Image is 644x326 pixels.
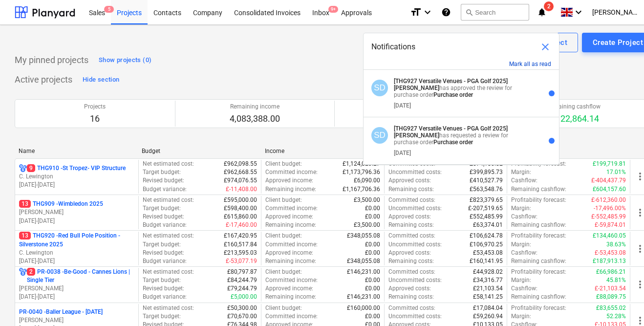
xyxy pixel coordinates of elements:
div: Hide section [83,74,119,86]
p: Budget variance : [143,221,187,229]
p: £5,000.00 [231,293,257,301]
p: £552,485.99 [470,213,503,221]
p: 16 [84,113,106,125]
p: Committed costs : [388,196,435,204]
p: Profitability forecast : [511,232,566,240]
p: £-612,360.00 [591,196,626,204]
p: THG910 - St Tropez- VIP Structure [27,164,126,173]
p: £79,244.79 [227,284,257,293]
p: £3,500.00 [354,221,380,229]
p: £146,231.00 [347,293,380,301]
div: Show projects (0) [99,55,151,66]
p: Margin : [511,204,531,213]
p: £-21,103.54 [595,284,626,293]
div: Project has multi currencies enabled [19,268,27,284]
p: 4,083,388.00 [230,113,280,125]
p: Client budget : [265,160,302,168]
p: Committed costs : [388,304,435,312]
span: 13 [19,232,31,239]
p: Projects [84,103,106,111]
p: PR-0040 - Baller League - [DATE] [19,308,103,316]
p: £0.00 [365,240,380,249]
p: Target budget : [143,204,181,213]
p: £70,670.00 [227,312,257,321]
p: Committed income : [265,168,318,176]
div: Budget [142,148,257,154]
p: Client budget : [265,232,302,240]
p: [DATE] - [DATE] [19,293,134,301]
p: £0.00 [365,249,380,257]
p: £187,913.13 [593,257,626,265]
strong: Purchase order [433,139,473,146]
strong: [PERSON_NAME] [394,132,439,139]
p: [PERSON_NAME] [19,284,134,293]
div: Chat Widget [595,279,644,326]
strong: Purchase order [433,91,473,98]
p: Revised budget : [143,176,184,185]
p: Target budget : [143,312,181,321]
span: 9 [27,164,35,172]
p: Approved income : [265,249,313,257]
span: 13 [19,200,31,208]
p: 38.63% [606,240,626,249]
p: Uncommitted costs : [388,312,442,321]
p: £-207,519.65 [468,204,503,213]
p: £-53,453.08 [595,249,626,257]
div: 2PR-0038 -Be-Good - Cannes Lions | Single Tier[PERSON_NAME][DATE]-[DATE] [19,268,134,302]
p: Budget variance : [143,257,187,265]
p: £-53,077.19 [226,257,257,265]
span: close [539,41,551,53]
p: THG909 - Wimbledon 2025 [19,200,103,208]
p: £974,076.55 [224,176,257,185]
p: £-552,485.99 [591,213,626,221]
p: £1,167,706.36 [343,185,380,194]
p: £160,000.00 [347,304,380,312]
p: Active projects [15,74,72,86]
p: Remaining cashflow : [511,257,566,265]
span: 5 [104,6,114,13]
p: Revised budget : [143,284,184,293]
p: Committed income : [265,312,318,321]
p: Committed income : [265,204,318,213]
p: 45.81% [606,276,626,284]
button: Search [461,4,529,21]
p: 2,122,864.14 [547,113,601,125]
p: Committed costs : [388,232,435,240]
p: Remaining cashflow [547,103,601,111]
div: Name [19,148,134,154]
p: £6,090.00 [354,176,380,185]
strong: [THG927 Versatile Venues - PGA Golf 2025] [394,125,508,132]
p: Remaining income : [265,185,316,194]
p: £1,124,023.27 [343,160,380,168]
p: Approved costs : [388,284,431,293]
div: Total [511,148,626,154]
span: 2 [27,268,35,276]
span: 9+ [328,6,338,13]
p: £0.00 [365,276,380,284]
p: Uncommitted costs : [388,168,442,176]
p: Remaining costs : [388,185,434,194]
p: Net estimated cost : [143,268,194,276]
p: has approved the review for purchase order [394,78,530,98]
p: Uncommitted costs : [388,276,442,284]
p: Remaining income [230,103,280,111]
p: £598,400.00 [224,204,257,213]
p: Profitability forecast : [511,196,566,204]
span: Notifications [371,41,415,53]
p: £615,860.00 [224,213,257,221]
p: £160,141.95 [470,257,503,265]
div: 9THG910 -St Tropez- VIP StructureC. Lewington[DATE]-[DATE] [19,164,134,189]
p: Cashflow : [511,213,537,221]
p: £213,595.03 [224,249,257,257]
p: Profitability forecast : [511,268,566,276]
p: Approved income : [265,213,313,221]
p: Revised budget : [143,249,184,257]
p: Net estimated cost : [143,160,194,168]
p: £21,103.54 [473,284,503,293]
p: Remaining costs : [388,257,434,265]
p: £146,231.00 [347,268,380,276]
p: Remaining income : [265,221,316,229]
strong: [THG927 Versatile Venues - PGA Golf 2025] [394,78,508,85]
p: Client budget : [265,304,302,312]
p: £58,141.25 [473,293,503,301]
